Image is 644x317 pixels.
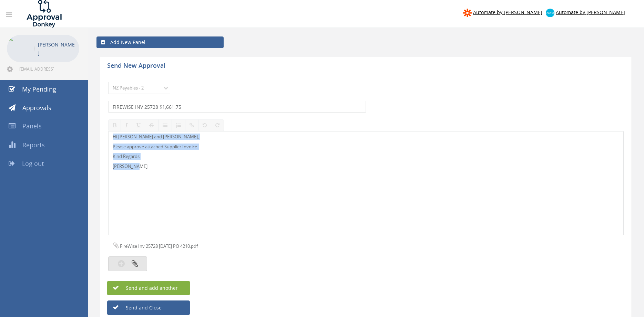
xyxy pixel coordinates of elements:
[120,243,198,249] span: FireWise Inv 25728 [DATE] PO 4210.pdf
[22,104,51,112] span: Approvals
[463,9,472,17] img: zapier-logomark.png
[172,119,185,131] button: Ordered List
[22,85,56,93] span: My Pending
[113,153,619,160] p: Kind Regards
[96,36,224,48] a: Add New Panel
[22,159,44,168] span: Log out
[556,9,625,15] span: Automate by [PERSON_NAME]
[145,119,159,131] button: Strikethrough
[113,144,619,150] p: Please approve attached Supplier Invoice.
[132,119,145,131] button: Underline
[107,281,190,295] button: Send and add another
[108,119,121,131] button: Bold
[19,66,78,72] span: [EMAIL_ADDRESS][DOMAIN_NAME]
[473,9,542,15] span: Automate by [PERSON_NAME]
[22,141,45,149] span: Reports
[121,119,132,131] button: Italic
[38,40,76,57] p: [PERSON_NAME]
[107,300,190,315] button: Send and Close
[22,122,42,130] span: Panels
[198,119,211,131] button: Undo
[158,119,172,131] button: Unordered List
[107,62,228,71] h5: Send New Approval
[546,9,554,17] img: xero-logo.png
[111,285,178,291] span: Send and add another
[185,119,198,131] button: Insert / edit link
[211,119,224,131] button: Redo
[113,134,619,140] p: Hi [PERSON_NAME] and [PERSON_NAME],
[108,101,366,113] input: Subject
[113,163,619,170] p: [PERSON_NAME]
